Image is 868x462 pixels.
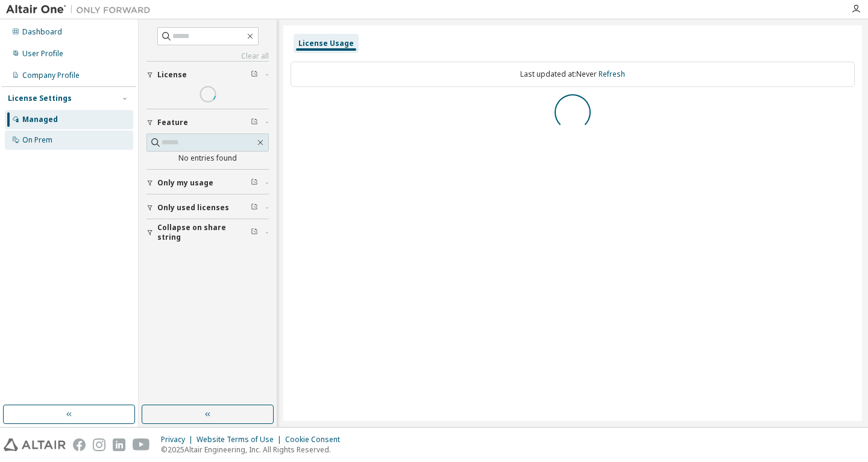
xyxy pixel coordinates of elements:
img: linkedin.svg [113,438,125,451]
img: youtube.svg [133,438,150,451]
div: Cookie Consent [285,435,347,444]
img: altair_logo.svg [4,438,66,451]
button: Feature [146,109,269,136]
span: Only my usage [157,178,213,188]
button: Only used licenses [146,194,269,221]
div: On Prem [22,135,52,145]
div: License Settings [8,94,72,103]
div: Company Profile [22,71,80,80]
span: Collapse on share string [157,223,251,242]
p: © 2025 Altair Engineering, Inc. All Rights Reserved. [161,444,347,455]
div: User Profile [22,49,63,59]
button: License [146,62,269,88]
img: Altair One [6,4,157,16]
div: No entries found [146,153,269,163]
div: Last updated at: Never [291,62,855,87]
span: License [157,70,187,80]
button: Collapse on share string [146,219,269,246]
img: facebook.svg [73,438,86,451]
span: Clear filter [251,228,258,237]
div: Dashboard [22,27,62,37]
span: Feature [157,118,188,127]
a: Clear all [146,51,269,61]
div: Privacy [161,435,197,444]
div: Website Terms of Use [197,435,285,444]
span: Clear filter [251,70,258,80]
div: License Usage [298,39,354,48]
span: Clear filter [251,118,258,127]
div: Managed [22,115,58,124]
img: instagram.svg [93,438,105,451]
span: Clear filter [251,178,258,188]
a: Refresh [599,69,625,79]
span: Clear filter [251,203,258,213]
span: Only used licenses [157,203,229,213]
button: Only my usage [146,170,269,196]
